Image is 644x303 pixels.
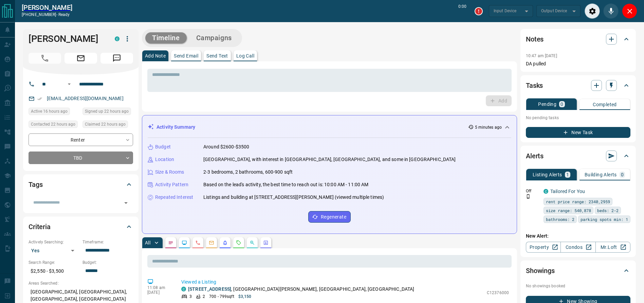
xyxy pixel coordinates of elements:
[147,290,171,295] p: [DATE]
[168,240,173,245] svg: Notes
[544,189,548,194] div: condos.ca
[526,242,561,253] a: Property
[145,53,166,58] p: Add Note
[155,181,188,188] p: Activity Pattern
[550,189,585,194] a: Tailored For You
[526,233,630,240] p: New Alert:
[31,121,75,128] span: Contacted 22 hours ago
[621,172,624,177] p: 0
[47,96,124,101] a: [EMAIL_ADDRESS][DOMAIN_NAME]
[203,194,384,201] p: Listings and building at [STREET_ADDRESS][PERSON_NAME] (viewed multiple times)
[526,262,630,279] div: Showings
[195,240,201,245] svg: Calls
[29,133,133,146] div: Renter
[487,290,509,296] p: C12376000
[526,283,630,289] p: No showings booked
[236,53,254,58] p: Log Call
[203,181,369,188] p: Based on the lead's activity, the best time to reach out is: 10:00 AM - 11:00 AM
[181,278,509,286] p: Viewed a Listing
[203,143,249,150] p: Around $2600-$3500
[85,108,129,115] span: Signed up 22 hours ago
[155,143,171,150] p: Budget
[82,121,133,130] div: Sun Sep 14 2025
[250,240,255,245] svg: Opportunities
[189,32,239,44] button: Campaigns
[37,96,42,101] svg: Email Verified
[526,31,630,47] div: Notes
[209,293,234,300] p: 700 - 799 sqft
[29,151,133,164] div: TBD
[115,36,119,41] div: condos.ca
[100,53,133,64] span: Message
[29,108,79,117] div: Sun Sep 14 2025
[29,121,79,130] div: Sun Sep 14 2025
[29,179,42,190] h2: Tags
[206,53,228,58] p: Send Text
[22,12,72,18] p: [PHONE_NUMBER] -
[526,60,630,67] p: DA pulled
[236,240,241,245] svg: Requests
[182,240,187,245] svg: Lead Browsing Activity
[526,188,539,194] p: Off
[526,53,557,58] p: 10:47 am [DATE]
[203,156,456,163] p: [GEOGRAPHIC_DATA], with interest in [GEOGRAPHIC_DATA], [GEOGRAPHIC_DATA], and some in [GEOGRAPHIC...
[475,124,502,130] p: 5 minutes ago
[526,77,630,94] div: Tasks
[155,169,184,176] p: Size & Rooms
[65,53,97,64] span: Email
[181,287,186,291] div: condos.ca
[533,172,562,177] p: Listing Alerts
[29,266,79,277] p: $2,550 - $3,500
[209,240,214,245] svg: Emails
[526,80,543,91] h2: Tasks
[203,169,293,176] p: 2-3 bedrooms, 2 bathrooms, 600-900 sqft
[31,108,68,115] span: Active 16 hours ago
[526,34,544,45] h2: Notes
[263,240,269,245] svg: Agent Actions
[188,286,414,293] p: , [GEOGRAPHIC_DATA][PERSON_NAME], [GEOGRAPHIC_DATA], [GEOGRAPHIC_DATA]
[147,285,171,290] p: 11:08 am
[585,3,600,19] div: Audio Settings
[121,198,131,208] button: Open
[526,113,630,123] p: No pending tasks
[203,293,205,300] p: 2
[526,127,630,138] button: New Task
[622,3,637,19] div: Close
[157,124,195,131] p: Activity Summary
[22,3,72,12] a: [PERSON_NAME]
[595,242,630,253] a: Mr.Loft
[526,265,555,276] h2: Showings
[566,172,569,177] p: 1
[82,239,133,245] p: Timeframe:
[458,3,466,19] p: 0:00
[29,33,105,44] h1: [PERSON_NAME]
[58,12,70,17] span: ready
[155,194,193,201] p: Repeated Interest
[85,121,126,128] span: Claimed 22 hours ago
[174,53,198,58] p: Send Email
[546,198,610,205] span: rent price range: 2340,2959
[148,121,511,133] div: Activity Summary5 minutes ago
[82,108,133,117] div: Sun Sep 14 2025
[29,245,79,256] div: Yes
[65,80,73,88] button: Open
[189,293,192,300] p: 3
[145,32,187,44] button: Timeline
[526,148,630,164] div: Alerts
[585,172,617,177] p: Building Alerts
[238,293,252,300] p: $3,150
[29,53,61,64] span: Call
[29,221,51,232] h2: Criteria
[155,156,174,163] p: Location
[560,102,563,107] p: 0
[145,240,150,245] p: All
[526,194,531,199] svg: Push Notification Only
[546,207,591,214] span: size range: 540,878
[82,259,133,266] p: Budget:
[560,242,595,253] a: Condos
[538,102,556,107] p: Pending
[222,240,228,245] svg: Listing Alerts
[526,150,544,161] h2: Alerts
[29,219,133,235] div: Criteria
